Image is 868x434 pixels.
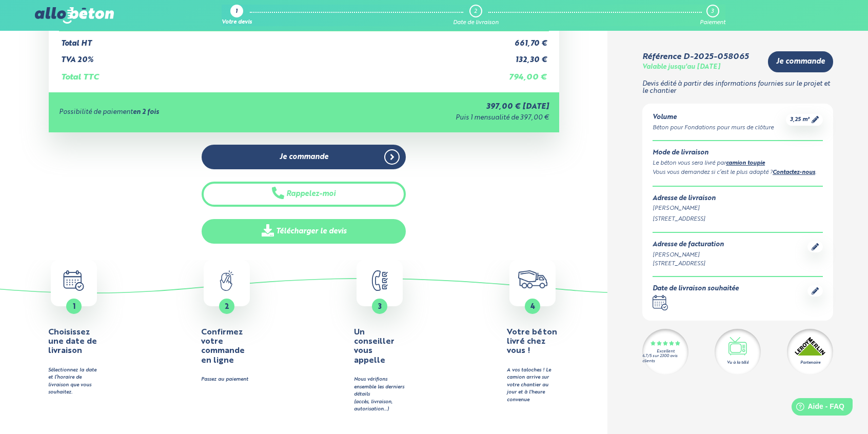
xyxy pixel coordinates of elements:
span: Je commande [280,153,328,162]
div: Nous vérifions ensemble les derniers détails (accès, livraison, autorisation…) [354,376,405,413]
a: Je commande [768,51,833,72]
td: 794,00 € [488,65,548,82]
div: Mode de livraison [653,149,823,157]
div: Partenaire [800,360,820,366]
div: Vous vous demandez si c’est le plus adapté ? . [653,168,823,177]
div: Possibilité de paiement [59,109,312,116]
div: Adresse de livraison [653,195,823,203]
td: 132,30 € [488,48,548,65]
div: [PERSON_NAME] [653,204,823,213]
div: Date de livraison [453,19,499,26]
a: Je commande [202,145,406,170]
div: 3 [711,8,714,15]
div: Votre devis [222,19,252,26]
div: [STREET_ADDRESS] [653,260,724,268]
span: 3 [378,303,382,310]
div: [PERSON_NAME] [653,251,724,260]
button: Rappelez-moi [202,182,406,207]
td: Total HT [59,31,488,48]
span: Je commande [776,57,825,66]
a: 3 Paiement [700,5,725,26]
div: 2 [474,8,477,15]
a: Télécharger le devis [202,219,406,244]
td: 661,70 € [488,31,548,48]
strong: en 2 fois [133,109,159,115]
h4: Choisissez une date de livraison [48,328,100,356]
a: camion toupie [726,161,765,166]
div: Vu à la télé [727,360,748,366]
div: Valable jusqu'au [DATE] [642,64,720,71]
button: 3 Un conseiller vous appelle Nous vérifions ensemble les derniers détails(accès, livraison, autor... [306,260,453,413]
td: TVA 20% [59,48,488,65]
iframe: Help widget launcher [777,394,857,423]
div: 1 [235,9,238,15]
span: 1 [73,303,75,310]
td: Total TTC [59,65,488,82]
div: [STREET_ADDRESS] [653,215,823,224]
span: 4 [530,303,535,310]
h4: Un conseiller vous appelle [354,328,405,366]
img: allobéton [35,7,114,24]
div: 397,00 € [DATE] [312,103,549,111]
div: Volume [653,114,774,122]
h4: Votre béton livré chez vous ! [507,328,558,356]
h4: Confirmez votre commande en ligne [201,328,252,366]
div: Sélectionnez la date et l’horaire de livraison que vous souhaitez. [48,367,100,397]
div: Excellent [657,349,675,354]
div: A vos taloches ! Le camion arrive sur votre chantier au jour et à l'heure convenue [507,367,558,404]
div: Le béton vous sera livré par [653,159,823,168]
div: Date de livraison souhaitée [653,285,739,293]
div: Adresse de facturation [653,241,724,249]
p: Devis édité à partir des informations fournies sur le projet et le chantier [642,81,833,95]
div: 4.7/5 sur 2300 avis clients [642,354,688,363]
a: 2 Confirmez votre commande en ligne Passez au paiement [153,260,301,384]
div: Passez au paiement [201,376,252,383]
div: Référence D-2025-058065 [642,52,748,62]
span: 2 [225,303,229,310]
a: 2 Date de livraison [453,5,499,26]
img: truck.c7a9816ed8b9b1312949.png [518,270,547,288]
a: Contactez-nous [773,170,815,175]
div: Paiement [700,19,725,26]
div: Béton pour Fondations pour murs de clôture [653,124,774,132]
div: Puis 1 mensualité de 397,00 € [312,114,549,122]
a: 1 Votre devis [222,5,252,26]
